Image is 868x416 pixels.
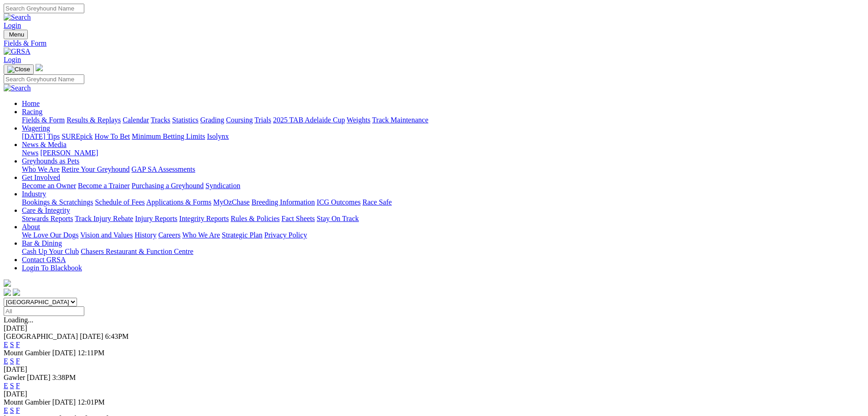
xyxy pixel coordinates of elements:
span: Mount Gambier [4,349,51,357]
a: Calendar [123,116,149,124]
img: Close [7,66,30,73]
a: S [10,382,14,390]
div: [DATE] [4,365,864,374]
a: Wagering [22,124,50,132]
span: [DATE] [80,332,103,340]
a: Careers [158,231,180,239]
img: Search [4,84,31,92]
button: Toggle navigation [4,30,28,39]
a: E [4,382,8,390]
div: Get Involved [22,182,864,190]
a: News & Media [22,141,67,148]
span: [GEOGRAPHIC_DATA] [4,332,78,340]
div: News & Media [22,149,864,157]
div: Bar & Dining [22,247,864,256]
a: [PERSON_NAME] [40,149,98,157]
a: GAP SA Assessments [132,165,195,173]
a: Fields & Form [4,39,864,47]
a: Care & Integrity [22,206,70,214]
span: 6:43PM [105,332,129,340]
a: Minimum Betting Limits [132,132,205,140]
div: Greyhounds as Pets [22,165,864,174]
input: Search [4,74,84,84]
a: Become a Trainer [78,182,130,190]
a: Injury Reports [135,215,177,222]
a: Fact Sheets [282,215,315,222]
input: Search [4,4,84,13]
span: Loading... [4,316,33,324]
div: Care & Integrity [22,215,864,223]
a: Vision and Values [80,231,133,239]
a: Race Safe [362,198,391,206]
span: [DATE] [52,349,76,357]
a: Login [4,56,21,63]
a: Applications & Forms [146,198,211,206]
a: Stay On Track [317,215,359,222]
a: Login [4,21,21,29]
a: Strategic Plan [222,231,262,239]
a: How To Bet [95,132,130,140]
a: 2025 TAB Adelaide Cup [273,116,345,124]
a: Get Involved [22,174,60,181]
a: Integrity Reports [179,215,229,222]
a: Bookings & Scratchings [22,198,93,206]
a: Statistics [172,116,199,124]
a: Tracks [151,116,170,124]
a: F [16,341,20,348]
a: Breeding Information [252,198,315,206]
img: twitter.svg [13,289,20,296]
a: Rules & Policies [231,215,280,222]
a: Retire Your Greyhound [62,165,130,173]
div: Industry [22,198,864,206]
a: Purchasing a Greyhound [132,182,204,190]
a: About [22,223,40,231]
a: Coursing [226,116,253,124]
div: [DATE] [4,324,864,332]
a: SUREpick [62,132,92,140]
a: MyOzChase [213,198,250,206]
span: [DATE] [52,398,76,406]
a: E [4,357,8,365]
a: We Love Our Dogs [22,231,78,239]
span: Menu [9,31,24,38]
a: Industry [22,190,46,198]
a: Contact GRSA [22,256,66,263]
a: S [10,406,14,414]
a: E [4,406,8,414]
a: Syndication [205,182,240,190]
a: Greyhounds as Pets [22,157,79,165]
a: [DATE] Tips [22,132,60,140]
div: About [22,231,864,239]
a: Become an Owner [22,182,76,190]
input: Select date [4,306,84,316]
span: Gawler [4,374,25,381]
a: Login To Blackbook [22,264,82,272]
a: Home [22,100,40,107]
a: Weights [347,116,370,124]
a: Trials [254,116,271,124]
div: [DATE] [4,390,864,398]
a: Who We Are [22,165,60,173]
a: Bar & Dining [22,239,62,247]
a: Track Maintenance [372,116,428,124]
span: 12:11PM [77,349,104,357]
a: Stewards Reports [22,215,73,222]
a: Schedule of Fees [95,198,144,206]
a: Privacy Policy [264,231,307,239]
span: 12:01PM [77,398,105,406]
a: Results & Replays [67,116,121,124]
a: Grading [200,116,224,124]
a: E [4,341,8,348]
img: logo-grsa-white.png [36,64,43,71]
img: logo-grsa-white.png [4,279,11,287]
a: S [10,357,14,365]
a: S [10,341,14,348]
span: Mount Gambier [4,398,51,406]
a: F [16,382,20,390]
a: F [16,406,20,414]
a: Track Injury Rebate [75,215,133,222]
div: Wagering [22,132,864,141]
a: News [22,149,38,157]
a: History [134,231,156,239]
